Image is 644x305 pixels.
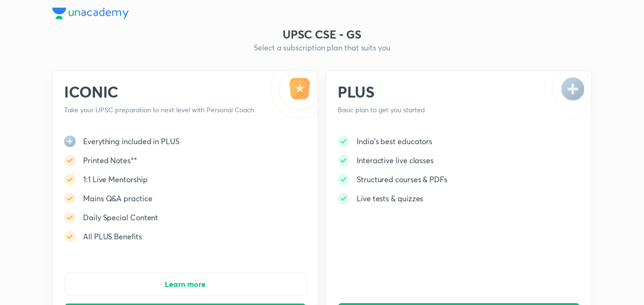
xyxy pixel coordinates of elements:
h5: Daily Special Content [83,212,158,223]
p: Take your UPSC preparation to next level with Personal Coach [64,105,255,115]
img: Company Logo [52,8,129,19]
h5: Structured courses & PDFs [357,174,447,185]
h5: India's best educators [357,136,432,147]
h3: UPSC CSE - GS [52,27,592,42]
img: - [64,212,76,223]
h5: Select a subscription plan that suits you [52,42,592,53]
h5: Printed Notes** [83,155,137,166]
img: - [338,193,349,204]
h2: PLUS [338,82,528,101]
img: - [338,136,349,147]
h5: Interactive live classes [357,155,434,166]
h5: Live tests & quizzes [357,193,423,204]
button: Learn more [64,273,306,295]
h2: ICONIC [64,82,255,101]
img: - [64,193,76,204]
h5: 1:1 Live Mentorship [83,174,147,185]
p: Basic plan to get you started [338,105,528,115]
h5: Everything included in PLUS [83,136,180,147]
h5: Mains Q&A practice [83,193,152,204]
img: - [64,231,76,242]
img: - [64,174,76,185]
span: Learn more [165,279,206,289]
img: - [338,174,349,185]
h5: All PLUS Benefits [83,231,142,242]
img: - [544,71,591,118]
img: - [64,155,76,166]
img: - [270,71,318,118]
img: - [338,155,349,166]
